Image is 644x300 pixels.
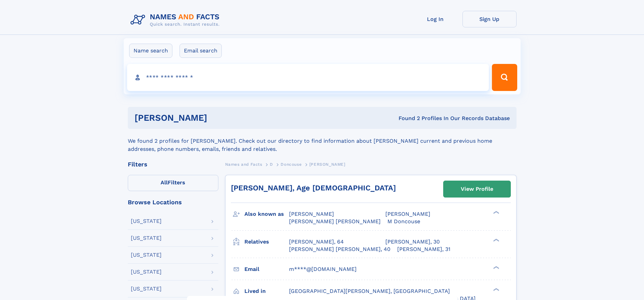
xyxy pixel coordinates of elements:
[281,162,302,167] span: Doncouse
[131,218,162,224] div: [US_STATE]
[131,252,162,258] div: [US_STATE]
[131,269,162,275] div: [US_STATE]
[244,263,289,275] h3: Email
[128,129,517,153] div: We found 2 profiles for [PERSON_NAME]. Check out our directory to find information about [PERSON_...
[492,265,500,270] div: ❯
[128,11,225,29] img: Logo Names and Facts
[444,181,510,197] a: View Profile
[128,175,218,191] label: Filters
[289,246,390,253] a: [PERSON_NAME] [PERSON_NAME], 40
[492,287,500,292] div: ❯
[309,162,345,167] span: [PERSON_NAME]
[131,235,162,241] div: [US_STATE]
[128,199,218,205] div: Browse Locations
[270,160,273,168] a: D
[180,44,222,58] label: Email search
[289,288,450,294] span: [GEOGRAPHIC_DATA][PERSON_NAME], [GEOGRAPHIC_DATA]
[270,162,273,167] span: D
[462,11,517,27] a: Sign Up
[244,285,289,297] h3: Lived in
[385,211,430,217] span: [PERSON_NAME]
[129,44,172,58] label: Name search
[244,236,289,248] h3: Relatives
[244,208,289,220] h3: Also known as
[231,184,396,192] a: [PERSON_NAME], Age [DEMOGRAPHIC_DATA]
[225,160,262,168] a: Names and Facts
[387,218,420,225] span: M Doncouse
[127,64,489,91] input: search input
[281,160,302,168] a: Doncouse
[492,238,500,242] div: ❯
[131,286,162,292] div: [US_STATE]
[408,11,462,27] a: Log In
[492,210,500,215] div: ❯
[385,238,440,246] a: [PERSON_NAME], 30
[492,64,517,91] button: Search Button
[135,114,303,122] h1: [PERSON_NAME]
[128,161,218,167] div: Filters
[289,238,344,246] a: [PERSON_NAME], 64
[289,211,334,217] span: [PERSON_NAME]
[303,115,510,122] div: Found 2 Profiles In Our Records Database
[461,181,493,197] div: View Profile
[397,246,450,253] a: [PERSON_NAME], 31
[161,179,168,186] span: All
[289,218,381,225] span: [PERSON_NAME] [PERSON_NAME]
